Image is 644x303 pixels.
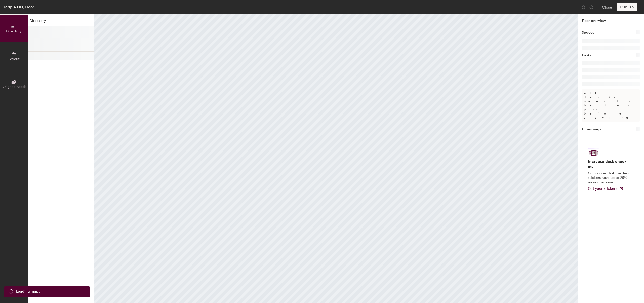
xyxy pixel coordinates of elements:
[2,85,26,89] span: Neighborhoods
[588,159,631,169] h4: Increase desk check-ins
[588,148,599,157] img: Sticker logo
[582,53,591,58] h1: Desks
[582,89,640,122] p: All desks need to be in a pod before saving
[6,29,22,33] span: Directory
[588,186,617,191] span: Get your stickers
[94,14,578,303] canvas: Map
[582,30,594,35] h1: Spaces
[578,14,644,26] h1: Floor overview
[8,57,20,61] span: Layout
[588,171,631,185] p: Companies that use desk stickers have up to 25% more check-ins.
[581,5,586,10] img: Undo
[582,127,601,132] h1: Furnishings
[588,187,623,191] a: Get your stickers
[16,289,42,294] span: Loading map ...
[589,5,594,10] img: Redo
[4,4,37,10] div: Maple HQ, Floor 1
[28,18,94,26] h1: Directory
[602,3,612,11] button: Close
